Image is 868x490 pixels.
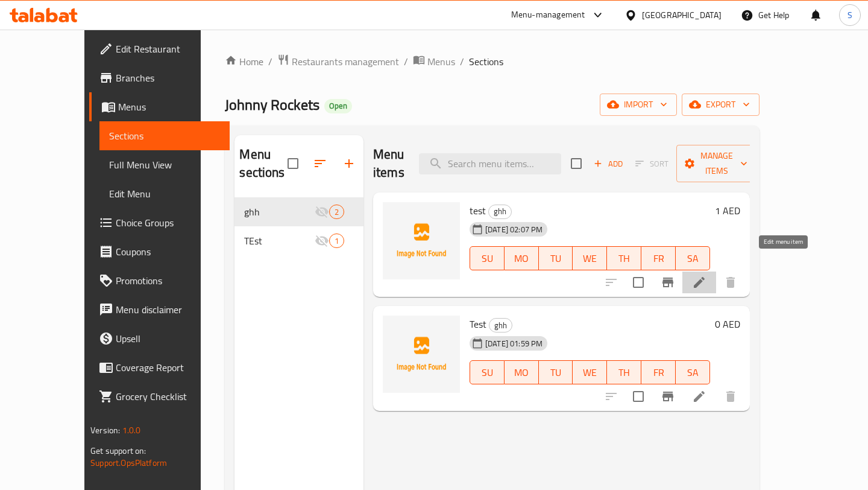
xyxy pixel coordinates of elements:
span: import [609,97,667,112]
span: Grocery Checklist [116,389,219,404]
button: Add section [335,149,363,178]
span: export [691,97,750,112]
a: Choice Groups [89,208,229,237]
li: / [460,54,464,69]
span: Version: [90,422,120,438]
span: Coverage Report [116,360,219,375]
span: TU [544,364,568,381]
span: Upsell [116,331,219,346]
span: 2 [330,206,344,218]
button: TU [539,246,573,270]
span: TH [612,364,637,381]
h6: 0 AED [715,316,740,332]
li: / [404,54,408,69]
span: Open [324,101,352,111]
a: Grocery Checklist [89,382,229,411]
button: WE [573,246,607,270]
button: TH [607,360,641,384]
button: SA [676,360,710,384]
a: Sections [99,121,229,150]
a: Promotions [89,266,229,295]
button: export [682,94,759,116]
a: Edit menu item [692,389,706,404]
a: Home [225,54,263,69]
img: test [383,202,460,279]
span: Select all sections [280,151,306,176]
a: Restaurants management [277,54,399,69]
svg: Inactive section [315,234,329,248]
span: MO [509,364,534,381]
button: Branch-specific-item [653,268,682,297]
span: Get support on: [90,443,146,459]
span: TEst [244,234,314,248]
button: SU [470,360,505,384]
span: FR [646,250,671,267]
span: SU [475,250,500,267]
h6: 1 AED [715,202,740,219]
a: Branches [89,63,229,92]
span: test [470,202,486,220]
div: Menu-management [511,8,585,22]
span: Menus [427,54,455,69]
button: FR [641,360,676,384]
span: Sections [469,54,503,69]
span: Johnny Rockets [225,91,319,118]
div: [GEOGRAPHIC_DATA] [642,8,722,22]
a: Edit Menu [99,179,229,208]
span: Sections [109,129,219,143]
span: Test [470,315,486,333]
span: Choice Groups [116,215,219,230]
div: Open [324,99,352,113]
span: Full Menu View [109,157,219,172]
span: Menus [118,100,219,114]
button: Branch-specific-item [653,382,682,411]
nav: breadcrumb [225,54,759,69]
a: Menu disclaimer [89,295,229,324]
span: Branches [116,71,219,85]
button: MO [505,360,539,384]
button: import [600,94,677,116]
span: Promotions [116,273,219,288]
span: S [848,8,852,22]
div: items [329,234,344,248]
span: ghh [244,205,314,219]
span: TU [544,250,568,267]
button: SU [470,246,505,270]
a: Menus [89,92,229,121]
span: SU [475,364,500,381]
span: 1 [330,235,344,247]
a: Menus [413,54,455,69]
span: Select section first [627,154,676,173]
div: ghh2 [234,197,363,226]
span: Select section [564,151,589,176]
span: SA [681,250,705,267]
svg: Inactive section [315,205,329,219]
button: TH [607,246,641,270]
span: Restaurants management [292,54,399,69]
span: [DATE] 01:59 PM [480,338,547,349]
span: ghh [489,319,512,332]
span: Sort sections [306,149,335,178]
span: Edit Menu [109,186,219,201]
input: search [419,153,561,174]
span: SA [681,364,705,381]
button: MO [505,246,539,270]
span: 1.0.0 [122,422,141,438]
span: TH [612,250,637,267]
span: Select to update [626,384,651,409]
span: Add [592,157,624,171]
div: items [329,205,344,219]
button: Manage items [676,145,757,182]
div: ghh [489,318,512,332]
a: Coupons [89,237,229,266]
span: Menu disclaimer [116,302,219,317]
span: [DATE] 02:07 PM [480,224,547,235]
span: Add item [589,154,627,173]
button: TU [539,360,573,384]
span: Select to update [626,270,651,295]
span: FR [646,364,671,381]
h2: Menu sections [239,145,288,182]
span: WE [577,364,602,381]
a: Full Menu View [99,150,229,179]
